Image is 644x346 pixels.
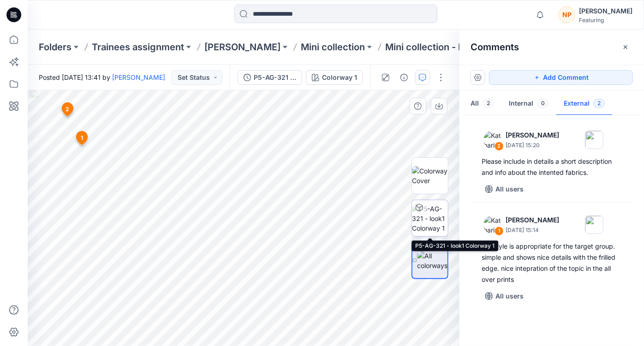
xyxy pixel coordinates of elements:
button: Details [397,70,411,85]
button: Add Comment [489,70,633,85]
a: [PERSON_NAME] [112,73,165,81]
span: 2 [483,99,494,108]
button: All [463,92,501,116]
img: All colorways [417,251,447,270]
p: All users [495,291,524,302]
button: All users [482,289,527,304]
div: P5-AG-321 - look1 [254,72,296,83]
p: [DATE] 15:14 [506,226,559,235]
a: Mini collection [301,41,365,54]
div: Featuring [579,17,632,24]
span: 0 [537,99,549,108]
a: Folders [39,41,72,54]
button: Colorway 1 [306,70,363,85]
img: Colorway Cover [412,166,448,185]
img: Katharina Bobrowski [483,215,502,234]
p: [PERSON_NAME] [506,215,559,226]
a: Trainees assignment [92,41,184,54]
img: Katharina Bobrowski [483,131,502,149]
div: 1 [495,227,504,236]
div: the style is appropriate for the target group. simple and shows nice details with the frilled edg... [482,241,622,285]
span: 2 [593,99,605,108]
img: P5-AG-321 - look1 Colorway 1 [412,204,448,233]
div: Please include in details a short description and info about the intented fabrics. [482,156,622,178]
p: All users [495,184,524,195]
span: 2 [66,105,69,113]
span: Posted [DATE] 13:41 by [39,72,165,82]
div: [PERSON_NAME] [579,6,632,17]
span: 1 [81,134,83,142]
button: All users [482,182,527,197]
h2: Comments [471,42,519,53]
button: P5-AG-321 - look1 [238,70,302,85]
p: Mini collection - look1 [385,41,480,54]
div: NP [559,6,575,23]
a: [PERSON_NAME] [204,41,280,54]
p: [DATE] 15:20 [506,141,559,150]
div: Colorway 1 [322,72,357,83]
p: [PERSON_NAME] [506,130,559,141]
button: Internal [501,92,556,116]
button: External [556,92,612,116]
div: 2 [495,142,504,151]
